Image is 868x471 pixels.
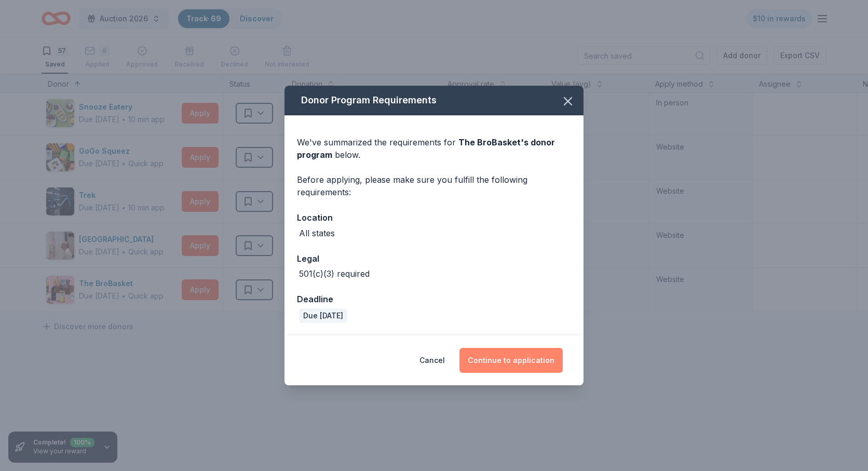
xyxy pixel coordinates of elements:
div: Due [DATE] [299,308,347,323]
div: Legal [297,252,571,265]
div: Location [297,211,571,224]
div: Donor Program Requirements [284,86,584,115]
button: Continue to application [459,348,563,373]
div: Before applying, please make sure you fulfill the following requirements: [297,173,571,198]
div: 501(c)(3) required [299,267,370,280]
div: All states [299,227,335,239]
div: Deadline [297,292,571,306]
div: We've summarized the requirements for below. [297,136,571,161]
button: Cancel [419,348,445,373]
